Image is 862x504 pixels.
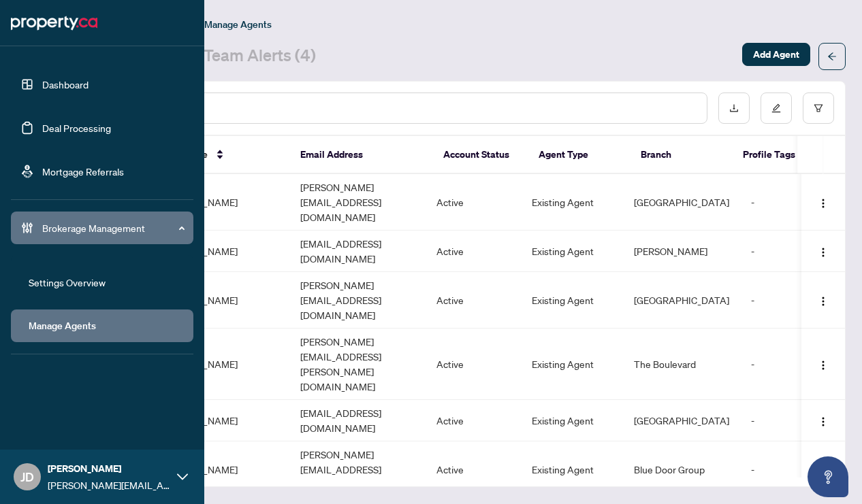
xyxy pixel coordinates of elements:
[528,136,630,174] th: Agent Type
[827,52,837,61] span: arrow-left
[812,353,834,375] button: Logo
[740,329,856,400] td: -
[740,400,856,441] td: -
[426,441,521,498] td: Active
[204,44,316,69] a: Team Alerts (4)
[818,247,829,258] img: Logo
[521,329,623,400] td: Existing Agent
[289,231,426,272] td: [EMAIL_ADDRESS][DOMAIN_NAME]
[742,43,810,66] button: Add Agent
[426,174,521,231] td: Active
[20,467,34,486] span: JD
[11,12,97,34] img: logo
[740,441,856,498] td: -
[623,441,740,498] td: Blue Door Group
[521,441,623,498] td: Existing Agent
[623,231,740,272] td: [PERSON_NAME]
[426,231,521,272] td: Active
[812,191,834,213] button: Logo
[812,409,834,431] button: Logo
[204,18,272,31] span: Manage Agents
[521,272,623,329] td: Existing Agent
[740,231,856,272] td: -
[732,136,848,174] th: Profile Tags
[153,136,289,174] th: Full Name
[289,174,426,231] td: [PERSON_NAME][EMAIL_ADDRESS][DOMAIN_NAME]
[740,174,856,231] td: -
[289,329,426,400] td: [PERSON_NAME][EMAIL_ADDRESS][PERSON_NAME][DOMAIN_NAME]
[289,441,426,498] td: [PERSON_NAME][EMAIL_ADDRESS][DOMAIN_NAME]
[42,78,89,90] a: Dashboard
[48,461,170,476] span: [PERSON_NAME]
[153,231,289,272] td: [PERSON_NAME]
[153,174,289,231] td: [PERSON_NAME]
[803,93,834,124] button: filter
[814,103,823,113] span: filter
[289,272,426,329] td: [PERSON_NAME][EMAIL_ADDRESS][DOMAIN_NAME]
[153,329,289,400] td: [PERSON_NAME]
[153,272,289,329] td: [PERSON_NAME]
[289,400,426,441] td: [EMAIL_ADDRESS][DOMAIN_NAME]
[289,136,432,174] th: Email Address
[818,360,829,371] img: Logo
[153,400,289,441] td: [PERSON_NAME]
[153,441,289,498] td: [PERSON_NAME]
[48,477,170,492] span: [PERSON_NAME][EMAIL_ADDRESS][DOMAIN_NAME]
[521,231,623,272] td: Existing Agent
[740,272,856,329] td: -
[432,136,528,174] th: Account Status
[812,289,834,311] button: Logo
[42,165,124,178] a: Mortgage Referrals
[818,296,829,307] img: Logo
[771,103,781,113] span: edit
[426,272,521,329] td: Active
[623,400,740,441] td: [GEOGRAPHIC_DATA]
[718,93,750,124] button: download
[729,103,739,113] span: download
[29,320,96,332] a: Manage Agents
[42,220,184,235] span: Brokerage Management
[42,122,111,134] a: Deal Processing
[426,400,521,441] td: Active
[761,93,792,124] button: edit
[521,174,623,231] td: Existing Agent
[808,456,848,497] button: Open asap
[812,240,834,262] button: Logo
[623,272,740,329] td: [GEOGRAPHIC_DATA]
[818,198,829,209] img: Logo
[426,329,521,400] td: Active
[630,136,732,174] th: Branch
[818,416,829,427] img: Logo
[753,44,799,65] span: Add Agent
[623,329,740,400] td: The Boulevard
[623,174,740,231] td: [GEOGRAPHIC_DATA]
[29,276,106,288] a: Settings Overview
[521,400,623,441] td: Existing Agent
